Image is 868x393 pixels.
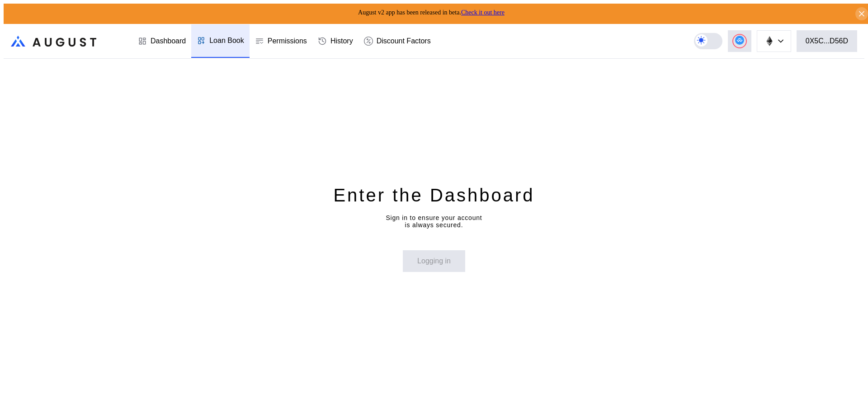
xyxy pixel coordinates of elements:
[358,9,505,16] span: August v2 app has been released in beta.
[330,37,353,45] div: History
[797,30,857,52] button: 0X5C...D56D
[151,37,186,45] div: Dashboard
[132,24,191,58] a: Dashboard
[191,24,250,58] a: Loan Book
[386,214,482,229] div: Sign in to ensure your account is always secured.
[403,250,465,272] button: Logging in
[209,37,244,45] div: Loan Book
[806,37,848,45] div: 0X5C...D56D
[377,37,431,45] div: Discount Factors
[250,24,312,58] a: Permissions
[312,24,359,58] a: History
[757,30,791,52] button: chain logo
[461,9,505,16] a: Check it out here
[764,36,774,46] img: chain logo
[359,24,436,58] a: Discount Factors
[268,37,307,45] div: Permissions
[333,183,534,207] div: Enter the Dashboard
